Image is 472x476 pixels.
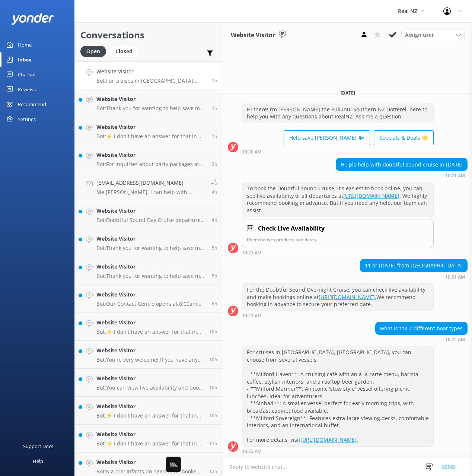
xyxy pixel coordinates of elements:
[242,346,433,446] div: For cruises in [GEOGRAPHIC_DATA], [GEOGRAPHIC_DATA], you can choose from several vessels: - **Mil...
[96,374,204,383] h4: Website Visitor
[209,440,217,447] span: Sep 09 2025 01:48am (UTC +12:00) Pacific/Auckland
[96,207,206,215] h4: Website Visitor
[96,77,206,84] p: Bot: For cruises in [GEOGRAPHIC_DATA], [GEOGRAPHIC_DATA], you can choose from several vessels: - ...
[242,251,262,255] strong: 10:21 AM
[374,130,434,145] button: Specials & Deals 🌟
[75,257,223,285] a: Website VisitorBot:Thank you for wanting to help save me! By booking any RealNZ experience on our...
[23,439,53,454] div: Support Docs
[231,31,275,40] h3: Website Visitor
[18,112,36,127] div: Settings
[96,346,204,355] h4: Website Visitor
[11,13,54,25] img: yonder-white-logo.png
[336,173,468,178] div: Sep 09 2025 12:21pm (UTC +12:00) Pacific/Auckland
[96,430,204,438] h4: Website Visitor
[96,402,204,410] h4: Website Visitor
[96,161,206,168] p: Bot: For inquiries about party packages at [PERSON_NAME][GEOGRAPHIC_DATA], please email the RealN...
[18,52,32,67] div: Inbox
[212,133,217,139] span: Sep 09 2025 12:10pm (UTC +12:00) Pacific/Auckland
[80,28,217,42] h2: Conversations
[96,67,206,76] h4: Website Visitor
[96,273,206,279] p: Bot: Thank you for wanting to help save me! By booking any RealNZ experience on our website befor...
[242,149,434,154] div: Sep 09 2025 12:20pm (UTC +12:00) Pacific/Auckland
[96,356,204,363] p: Bot: You're very welcome! If you have any more questions or need further assistance, feel free to...
[96,133,206,140] p: Bot: ⚡ I don't have an answer for that in my knowledge base. Please try to rephrase your question...
[212,245,217,251] span: Sep 09 2025 08:06am (UTC +12:00) Pacific/Auckland
[445,337,465,342] strong: 10:22 AM
[375,337,468,342] div: Sep 09 2025 12:22pm (UTC +12:00) Pacific/Auckland
[75,89,223,117] a: Website VisitorBot:Thank you for wanting to help save me! By booking any RealNZ experience on our...
[242,449,262,454] strong: 10:22 AM
[360,259,467,272] div: 11 or [DATE] from [GEOGRAPHIC_DATA]
[96,189,205,196] p: Me: [PERSON_NAME], I can help with booking all of this in for you. Can you please confirm what ti...
[96,123,206,131] h4: Website Visitor
[212,217,217,223] span: Sep 09 2025 09:02am (UTC +12:00) Pacific/Auckland
[319,293,376,301] a: [URL][DOMAIN_NAME].
[75,313,223,341] a: Website VisitorBot:⚡ I don't have an answer for that in my knowledge base. Please try to rephrase...
[300,436,358,443] a: [URL][DOMAIN_NAME].
[242,283,433,311] div: For the Doubtful Sound Overnight Cruise, you can check live availability and make bookings online...
[401,29,465,41] div: Assign User
[96,95,206,103] h4: Website Visitor
[398,7,417,15] span: Real NZ
[209,356,217,363] span: Sep 09 2025 03:20am (UTC +12:00) Pacific/Auckland
[445,275,465,279] strong: 10:21 AM
[96,468,204,475] p: Bot: Kia ora! Infants do need to be booked for health and safety reasons, but our coaches do not ...
[242,182,433,216] div: To book the Doubtful Sound Cruise, it's easiest to book online, you can see live availability of ...
[284,130,370,145] button: Help save [PERSON_NAME] 🐦
[110,46,138,57] div: Closed
[360,274,468,279] div: Sep 09 2025 12:21pm (UTC +12:00) Pacific/Auckland
[242,150,262,154] strong: 10:20 AM
[75,61,223,89] a: Website VisitorBot:For cruises in [GEOGRAPHIC_DATA], [GEOGRAPHIC_DATA], you can choose from sever...
[75,201,223,229] a: Website VisitorBot:Doubtful Sound Day Cruise departure times vary by location and season. For the...
[336,158,467,171] div: Hi, pls help with doubtful sound cruise in [DATE]
[96,291,206,299] h4: Website Visitor
[212,189,217,195] span: Sep 09 2025 09:27am (UTC +12:00) Pacific/Auckland
[209,329,217,335] span: Sep 09 2025 03:20am (UTC +12:00) Pacific/Auckland
[212,77,217,83] span: Sep 09 2025 12:22pm (UTC +12:00) Pacific/Auckland
[96,151,206,159] h4: Website Visitor
[75,369,223,397] a: Website VisitorBot:You can view live availability and book the Queenstown Lake Cruise online at [...
[445,174,465,178] strong: 10:21 AM
[75,341,223,369] a: Website VisitorBot:You're very welcome! If you have any more questions or need further assistance...
[96,329,204,335] p: Bot: ⚡ I don't have an answer for that in my knowledge base. Please try to rephrase your question...
[209,412,217,419] span: Sep 09 2025 02:28am (UTC +12:00) Pacific/Auckland
[96,179,205,187] h4: [EMAIL_ADDRESS][DOMAIN_NAME]
[75,229,223,257] a: Website VisitorBot:Thank you for wanting to help save me! By booking any RealNZ experience on our...
[212,105,217,111] span: Sep 09 2025 12:15pm (UTC +12:00) Pacific/Auckland
[96,235,206,243] h4: Website Visitor
[209,384,217,391] span: Sep 09 2025 03:08am (UTC +12:00) Pacific/Auckland
[96,440,204,447] p: Bot: ⚡ I don't have an answer for that in my knowledge base. Please try to rephrase your question...
[18,97,46,112] div: Recommend
[96,217,206,223] p: Bot: Doubtful Sound Day Cruise departure times vary by location and season. For the most accurate...
[96,412,204,419] p: Bot: ⚡ I don't have an answer for that in my knowledge base. Please try to rephrase your question...
[242,250,434,255] div: Sep 09 2025 12:21pm (UTC +12:00) Pacific/Auckland
[33,454,43,469] div: Help
[80,47,110,55] a: Open
[75,397,223,425] a: Website VisitorBot:⚡ I don't have an answer for that in my knowledge base. Please try to rephrase...
[96,263,206,271] h4: Website Visitor
[96,105,206,112] p: Bot: Thank you for wanting to help save me! By booking any RealNZ experience on our website befor...
[242,313,434,318] div: Sep 09 2025 12:21pm (UTC +12:00) Pacific/Auckland
[96,301,206,307] p: Bot: Our Contact Centre opens at 8:00am and operates until 7pm daily. Feel free to reach out to u...
[212,161,217,167] span: Sep 09 2025 09:38am (UTC +12:00) Pacific/Auckland
[212,301,217,307] span: Sep 09 2025 07:22am (UTC +12:00) Pacific/Auckland
[343,192,399,199] a: [URL][DOMAIN_NAME]
[247,236,429,243] p: User chooses products and dates.
[18,37,32,52] div: Home
[75,425,223,453] a: Website VisitorBot:⚡ I don't have an answer for that in my knowledge base. Please try to rephrase...
[18,82,36,97] div: Reviews
[376,322,467,335] div: what is the 2 different boat types
[75,145,223,173] a: Website VisitorBot:For inquiries about party packages at [PERSON_NAME][GEOGRAPHIC_DATA], please e...
[242,448,434,454] div: Sep 09 2025 12:22pm (UTC +12:00) Pacific/Auckland
[242,314,262,318] strong: 10:21 AM
[75,285,223,313] a: Website VisitorBot:Our Contact Centre opens at 8:00am and operates until 7pm daily. Feel free to ...
[80,46,106,57] div: Open
[96,384,204,391] p: Bot: You can view live availability and book the Queenstown Lake Cruise online at [URL][DOMAIN_NA...
[336,90,360,96] span: [DATE]
[242,103,433,123] div: Hi there! I’m [PERSON_NAME] the Pukunui Southern NZ Dotterel, here to help you with any questions...
[209,468,217,475] span: Sep 09 2025 01:01am (UTC +12:00) Pacific/Auckland
[96,458,204,466] h4: Website Visitor
[18,67,36,82] div: Chatbot
[96,245,206,251] p: Bot: Thank you for wanting to help save me! By booking any RealNZ experience on our website befor...
[96,318,204,327] h4: Website Visitor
